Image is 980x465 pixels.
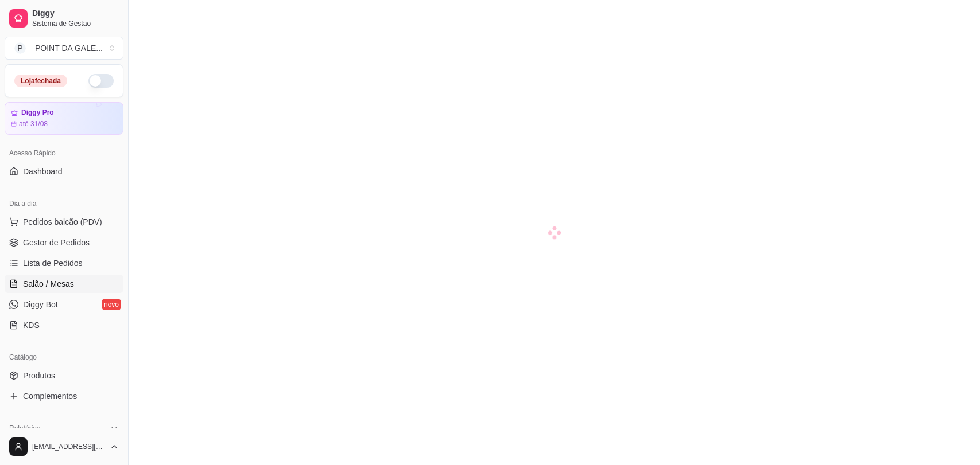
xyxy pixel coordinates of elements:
a: Diggy Botnovo [5,295,123,314]
span: Diggy [32,9,119,19]
button: Select a team [5,37,123,60]
span: Gestor de Pedidos [23,237,90,248]
span: Diggy Bot [23,299,58,310]
div: Catálogo [5,348,123,366]
div: Dia a dia [5,194,123,213]
a: Salão / Mesas [5,275,123,293]
span: Produtos [23,370,55,381]
span: Complementos [23,390,77,402]
article: até 31/08 [19,119,48,128]
span: Lista de Pedidos [23,257,83,269]
span: [EMAIL_ADDRESS][DOMAIN_NAME] [32,442,105,451]
span: Pedidos balcão (PDV) [23,216,102,228]
span: KDS [23,319,40,331]
a: KDS [5,316,123,334]
a: Diggy Proaté 31/08 [5,102,123,135]
a: Complementos [5,387,123,405]
button: [EMAIL_ADDRESS][DOMAIN_NAME] [5,433,123,460]
span: P [14,42,26,54]
button: Alterar Status [88,74,114,88]
span: Relatórios [9,424,40,433]
div: Acesso Rápido [5,144,123,162]
article: Diggy Pro [21,108,54,117]
a: Dashboard [5,162,123,181]
span: Dashboard [23,166,63,177]
a: Lista de Pedidos [5,254,123,272]
a: Gestor de Pedidos [5,233,123,252]
span: Salão / Mesas [23,278,74,290]
a: DiggySistema de Gestão [5,5,123,32]
div: POINT DA GALE ... [35,42,103,54]
button: Pedidos balcão (PDV) [5,213,123,231]
span: Sistema de Gestão [32,19,119,28]
a: Produtos [5,366,123,385]
div: Loja fechada [14,75,67,87]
